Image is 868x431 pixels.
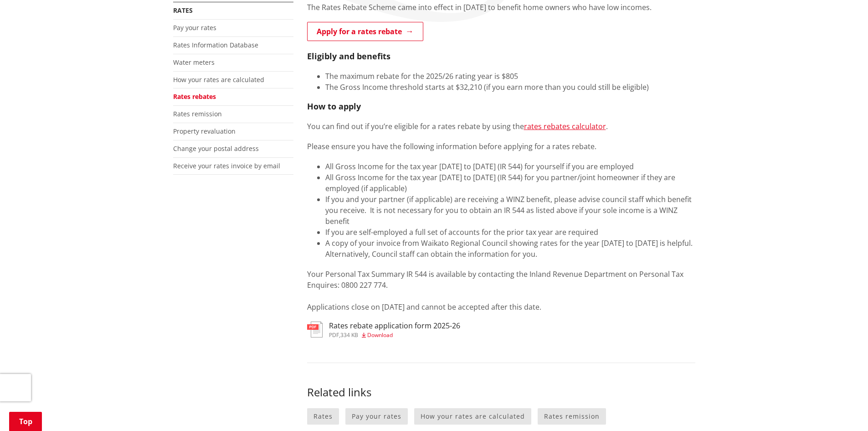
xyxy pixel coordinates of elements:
[345,408,408,425] a: Pay your rates
[325,71,695,82] li: The maximum rebate for the 2025/26 rating year is $805
[307,22,423,41] a: Apply for a rates rebate
[367,331,393,339] span: Download
[307,322,323,338] img: document-pdf.svg
[329,332,460,338] div: ,
[307,386,695,399] h3: Related links
[173,6,193,15] a: Rates
[325,161,695,172] li: All Gross Income for the tax year [DATE] to [DATE] (IR 544) for yourself if you are employed
[329,331,339,339] span: pdf
[173,75,264,84] a: How your rates are calculated
[173,127,236,135] a: Property revaluation
[173,109,222,118] a: Rates remission
[173,58,215,67] a: Water meters
[325,194,695,227] li: If you and your partner (if applicable) are receiving a WINZ benefit, please advise council staff...
[307,322,460,338] a: Rates rebate application form 2025-26 pdf,334 KB Download
[340,331,358,339] span: 334 KB
[307,51,390,62] strong: Eligibly and benefits
[173,23,216,32] a: Pay your rates
[325,238,695,260] li: A copy of your invoice from Waikato Regional Council showing rates for the year [DATE] to [DATE] ...
[307,269,695,312] p: Your Personal Tax Summary IR 544 is available by contacting the Inland Revenue Department on Pers...
[325,82,695,93] li: The Gross Income threshold starts at $32,210 (if you earn more than you could still be eligible)
[826,393,859,426] iframe: Messenger Launcher
[329,322,460,330] h3: Rates rebate application form 2025-26
[173,92,216,101] a: Rates rebates
[307,141,695,152] p: Please ensure you have the following information before applying for a rates rebate.
[307,408,339,425] a: Rates
[325,227,695,238] li: If you are self-employed a full set of accounts for the prior tax year are required
[524,121,606,131] a: rates rebates calculator
[173,144,259,153] a: Change your postal address
[307,2,695,13] p: The Rates Rebate Scheme came into effect in [DATE] to benefit home owners who have low incomes.
[9,412,42,431] a: Top
[538,408,606,425] a: Rates remission
[173,41,258,49] a: Rates Information Database
[307,101,361,112] strong: How to apply
[173,161,280,170] a: Receive your rates invoice by email
[307,121,695,132] p: You can find out if you’re eligible for a rates rebate by using the .
[325,172,695,194] li: All Gross Income for the tax year [DATE] to [DATE] (IR 544) for you partner/joint homeowner if th...
[414,408,531,425] a: How your rates are calculated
